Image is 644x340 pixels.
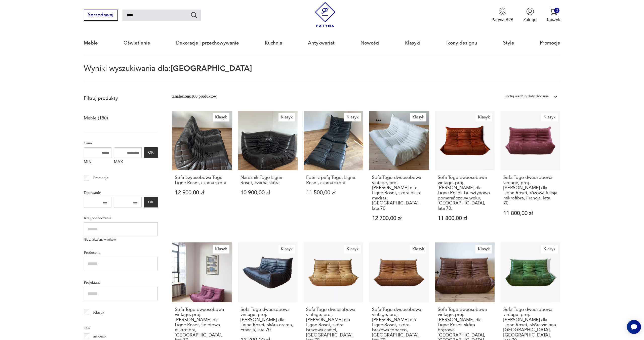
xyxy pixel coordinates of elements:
[175,175,229,185] h3: Sofa trzyosobowa Togo Ligne Roset, czarna skóra
[84,65,560,82] p: Wyniki wyszukiwania dla:
[505,93,549,100] div: Sortuj według daty dodania
[175,190,229,195] p: 12 900,00 zł
[84,249,158,256] p: Producent
[526,8,534,15] img: Ikonka użytkownika
[304,111,363,233] a: KlasykFotel z pufą Togo, Ligne Roset, czarna skóraFotel z pufą Togo, Ligne Roset, czarna skóra11 ...
[190,11,198,19] button: Szukaj
[172,111,232,233] a: KlasykSofa trzyosobowa Togo Ligne Roset, czarna skóraSofa trzyosobowa Togo Ligne Roset, czarna sk...
[547,17,560,23] p: Koszyk
[84,95,158,102] p: Filtruj produkty
[372,175,426,211] h3: Sofa Togo dwuosobowa vintage, proj. [PERSON_NAME] dla Ligne Roset, skóra biała madras, [GEOGRAPHI...
[144,197,158,207] button: OK
[84,13,118,17] a: Sprzedawaj
[308,31,335,55] a: Antykwariat
[306,190,360,195] p: 11 500,00 zł
[84,31,98,55] a: Meble
[312,2,338,27] img: Patyna - sklep z meblami i dekoracjami vintage
[523,8,537,23] button: Zaloguj
[93,175,108,181] p: Promocja
[540,31,560,55] a: Promocje
[84,279,158,286] p: Projektant
[492,17,513,23] p: Patyna B2B
[547,8,560,23] button: 0Koszyk
[627,320,641,334] iframe: Smartsupp widget button
[501,111,560,233] a: KlasykSofa Togo dwuosobowa vintage, proj. M. Ducaroy dla Ligne Roset, różowa fuksja mikrofibra, F...
[93,333,106,339] p: art deco
[84,237,158,242] p: Nie znaleziono wyników
[435,111,495,233] a: KlasykSofa Togo dwuosobowa vintage, proj. M. Ducaroy dla Ligne Roset, bursztynowo pomarańczowy we...
[503,211,558,216] p: 11 800,00 zł
[84,189,158,196] p: Datowanie
[240,307,295,333] h3: Sofa Togo dwuosobowa vintage, proj. [PERSON_NAME] dla Ligne Roset, skóra czarna, Francja, lata 70.
[124,31,150,55] a: Oświetlenie
[114,158,142,167] label: MAX
[503,31,514,55] a: Style
[554,8,559,13] div: 0
[523,17,537,23] p: Zaloguj
[550,8,557,15] img: Ikona koszyka
[503,175,558,206] h3: Sofa Togo dwuosobowa vintage, proj. [PERSON_NAME] dla Ligne Roset, różowa fuksja mikrofibra, Fran...
[84,158,111,167] label: MIN
[171,63,252,74] span: [GEOGRAPHIC_DATA]
[84,215,158,221] p: Kraj pochodzenia
[176,31,239,55] a: Dekoracje i przechowywanie
[84,10,118,21] button: Sprzedawaj
[240,190,295,195] p: 10 900,00 zł
[306,175,360,185] h3: Fotel z pufą Togo, Ligne Roset, czarna skóra
[238,111,298,233] a: KlasykNarożnik Togo Ligne Roset, czarna skóraNarożnik Togo Ligne Roset, czarna skóra10 900,00 zł
[446,31,477,55] a: Ikony designu
[265,31,282,55] a: Kuchnia
[240,175,295,185] h3: Narożnik Togo Ligne Roset, czarna skóra
[84,324,158,330] p: Tag
[438,175,492,211] h3: Sofa Togo dwuosobowa vintage, proj. [PERSON_NAME] dla Ligne Roset, bursztynowo pomarańczowy welur...
[438,216,492,221] p: 11 800,00 zł
[93,309,104,316] p: Klasyk
[499,8,506,15] img: Ikona medalu
[172,93,217,100] div: Znaleziono 180 produktów
[492,8,513,23] button: Patyna B2B
[405,31,420,55] a: Klasyki
[144,147,158,158] button: OK
[360,31,379,55] a: Nowości
[369,111,429,233] a: KlasykSofa Togo dwuosobowa vintage, proj. M. Ducaroy dla Ligne Roset, skóra biała madras, Francja...
[492,8,513,23] a: Ikona medaluPatyna B2B
[372,216,426,221] p: 12 700,00 zł
[84,114,108,122] a: Meble (180)
[84,140,158,146] p: Cena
